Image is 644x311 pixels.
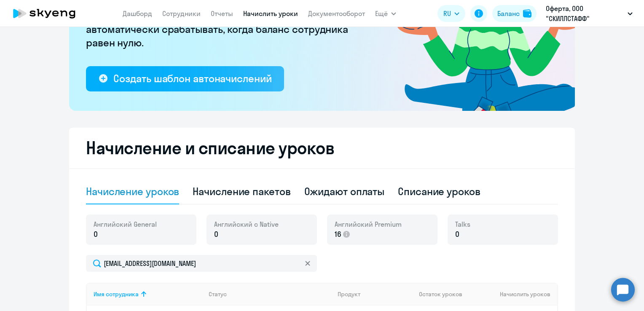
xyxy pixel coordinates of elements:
div: Продукт [338,290,360,298]
a: Сотрудники [162,9,201,18]
span: 0 [455,229,459,240]
div: Статус [209,290,331,298]
button: Создать шаблон автоначислений [86,66,284,91]
div: Начисление уроков [86,185,179,198]
div: Ожидают оплаты [304,185,385,198]
div: Продукт [338,290,413,298]
button: RU [437,5,465,22]
a: Отчеты [211,9,233,18]
span: 0 [94,229,98,240]
button: Ещё [375,5,396,22]
span: RU [443,8,451,19]
div: Статус [209,290,227,298]
div: Баланс [497,8,520,19]
button: Оферта, ООО "СКИЛЛСТАФФ" [542,3,637,24]
span: Английский с Native [214,220,279,229]
th: Начислить уроков [471,283,557,306]
button: Балансbalance [492,5,537,22]
a: Начислить уроки [243,9,298,18]
span: Talks [455,220,470,229]
span: 0 [214,229,218,240]
div: Имя сотрудника [94,290,202,298]
input: Поиск по имени, email, продукту или статусу [86,255,317,272]
span: Английский General [94,220,157,229]
h2: Начисление и списание уроков [86,138,558,158]
div: Начисление пакетов [193,185,290,198]
a: Дашборд [123,9,152,18]
span: Английский Premium [335,220,402,229]
div: Остаток уроков [419,290,471,298]
span: Остаток уроков [419,290,462,298]
div: Создать шаблон автоначислений [113,72,271,85]
p: Оферта, ООО "СКИЛЛСТАФФ" [546,3,624,24]
a: Документооборот [308,9,365,18]
span: Ещё [375,8,388,19]
div: Списание уроков [398,185,480,198]
div: Имя сотрудника [94,290,139,298]
img: balance [523,9,531,18]
span: 16 [335,229,341,240]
